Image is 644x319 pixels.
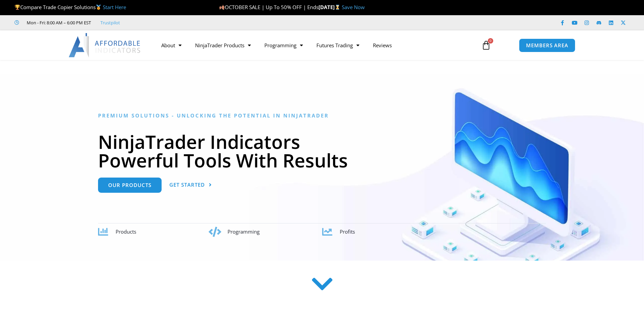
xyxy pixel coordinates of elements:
[219,5,224,10] img: 🍂
[15,4,126,10] span: Compare Trade Copier Solutions
[318,4,342,10] strong: [DATE]
[488,38,493,44] span: 0
[188,37,258,53] a: NinjaTrader Products
[98,132,546,169] h1: NinjaTrader Indicators Powerful Tools With Results
[342,4,365,10] a: Save Now
[96,5,101,10] img: 🥇
[219,4,318,10] span: OCTOBER SALE | Up To 50% OFF | Ends
[98,178,162,193] a: Our Products
[15,5,20,10] img: 🏆
[154,37,188,53] a: About
[98,112,546,119] h6: Premium Solutions - Unlocking the Potential in NinjaTrader
[69,33,141,57] img: LogoAI | Affordable Indicators – NinjaTrader
[169,182,205,187] span: Get Started
[471,35,501,55] a: 0
[100,19,120,27] a: Trustpilot
[228,228,260,235] span: Programming
[108,183,151,188] span: Our Products
[310,37,366,53] a: Futures Trading
[366,37,399,53] a: Reviews
[526,43,568,48] span: MEMBERS AREA
[258,37,310,53] a: Programming
[335,5,340,10] img: ⌛
[25,19,91,27] span: Mon - Fri: 8:00 AM – 6:00 PM EST
[154,37,474,53] nav: Menu
[169,178,212,193] a: Get Started
[519,38,575,52] a: MEMBERS AREA
[116,228,136,235] span: Products
[340,228,355,235] span: Profits
[103,4,126,10] a: Start Here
